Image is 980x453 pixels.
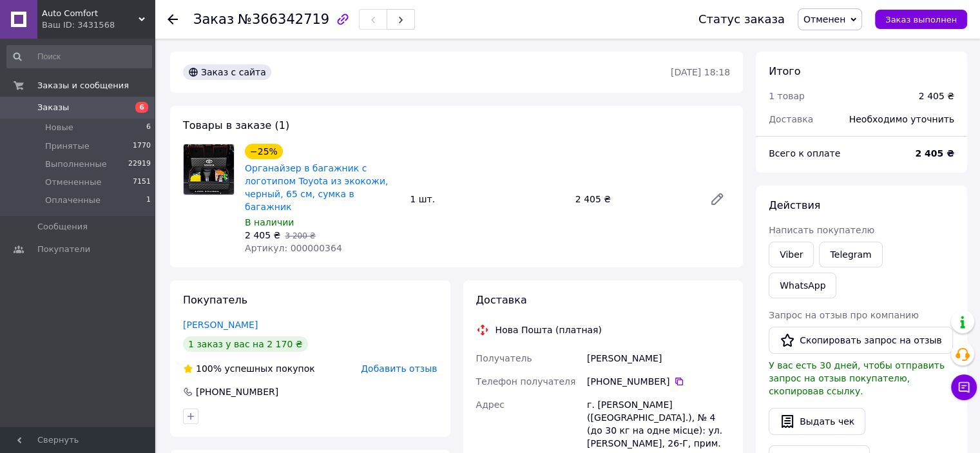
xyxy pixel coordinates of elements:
[769,408,865,435] button: Выдать чек
[245,144,283,159] div: −25%
[769,148,840,159] span: Всего к оплате
[769,242,814,267] a: Viber
[769,310,919,320] span: Запрос на отзыв про компанию
[476,376,576,387] span: Телефон получателя
[769,273,836,298] a: WhatsApp
[146,195,151,206] span: 1
[196,363,222,374] span: 100%
[133,177,151,188] span: 7151
[405,190,570,208] div: 1 шт.
[183,64,271,80] div: Заказ с сайта
[146,122,151,133] span: 6
[476,294,527,306] span: Доставка
[671,67,730,77] time: [DATE] 18:18
[769,225,874,235] span: Написать покупателю
[769,114,813,124] span: Доставка
[193,12,234,27] span: Заказ
[183,119,289,131] span: Товары в заказе (1)
[476,400,504,410] span: Адрес
[195,385,280,398] div: [PHONE_NUMBER]
[587,375,730,388] div: [PHONE_NUMBER]
[45,195,101,206] span: Оплаченные
[476,353,532,363] span: Получатель
[245,230,280,240] span: 2 405 ₴
[128,159,151,170] span: 22919
[37,244,90,255] span: Покупатели
[6,45,152,68] input: Поиск
[37,80,129,92] span: Заказы и сообщения
[769,65,800,77] span: Итого
[841,105,962,133] div: Необходимо уточнить
[183,294,247,306] span: Покупатель
[183,362,315,375] div: успешных покупок
[361,363,437,374] span: Добавить отзыв
[133,140,151,152] span: 1770
[769,199,820,211] span: Действия
[184,144,234,195] img: Органайзер в багажник с логотипом Toyota из экокожи, черный, 65 см, сумка в багажник
[885,15,957,24] span: Заказ выполнен
[803,14,845,24] span: Отменен
[37,221,88,233] span: Сообщения
[37,102,69,113] span: Заказы
[492,323,605,336] div: Нова Пошта (платная)
[238,12,329,27] span: №366342719
[951,374,977,400] button: Чат с покупателем
[769,360,945,396] span: У вас есть 30 дней, чтобы отправить запрос на отзыв покупателю, скопировав ссылку.
[42,19,155,31] div: Ваш ID: 3431568
[135,102,148,113] span: 6
[698,13,785,26] div: Статус заказа
[183,336,308,352] div: 1 заказ у вас на 2 170 ₴
[915,148,954,159] b: 2 405 ₴
[819,242,882,267] a: Telegram
[168,13,178,26] div: Вернуться назад
[769,91,805,101] span: 1 товар
[919,90,954,102] div: 2 405 ₴
[42,8,139,19] span: Auto Comfort
[45,177,101,188] span: Отмененные
[245,217,294,227] span: В наличии
[183,320,258,330] a: [PERSON_NAME]
[45,122,73,133] span: Новые
[704,186,730,212] a: Редактировать
[875,10,967,29] button: Заказ выполнен
[45,159,107,170] span: Выполненные
[584,347,733,370] div: [PERSON_NAME]
[245,163,388,212] a: Органайзер в багажник с логотипом Toyota из экокожи, черный, 65 см, сумка в багажник
[570,190,699,208] div: 2 405 ₴
[45,140,90,152] span: Принятые
[245,243,342,253] span: Артикул: 000000364
[285,231,315,240] span: 3 200 ₴
[769,327,953,354] button: Скопировать запрос на отзыв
